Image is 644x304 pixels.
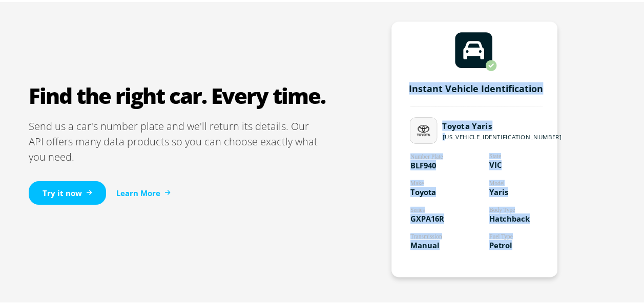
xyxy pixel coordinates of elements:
[410,205,425,211] tspan: Series
[410,211,444,222] tspan: GXPA16R
[410,158,436,168] tspan: BLF940
[489,231,513,238] tspan: Fuel Type
[489,238,512,248] tspan: Petrol
[116,185,171,197] a: Learn More
[410,178,424,184] tspan: Make
[410,238,440,248] tspan: Manual
[410,151,443,158] tspan: Number Plate
[489,211,530,222] tspan: Hatchback
[489,185,508,195] tspan: Yaris
[29,117,326,163] p: Send us a car's number plate and we'll return its details. Our API offers many data products so y...
[29,179,106,203] a: Try it now
[29,81,326,106] h2: Find the right car. Every time.
[410,185,436,195] tspan: Toyota
[489,151,501,157] tspan: State
[410,231,442,237] tspan: Transmission
[409,80,543,93] tspan: Instant Vehicle Identification
[489,205,515,211] tspan: Body Type
[442,119,492,129] tspan: Toyota Yaris
[489,178,505,184] tspan: Model
[443,131,562,139] tspan: [US_VEHICLE_IDENTIFICATION_NUMBER]
[489,158,502,168] tspan: VIC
